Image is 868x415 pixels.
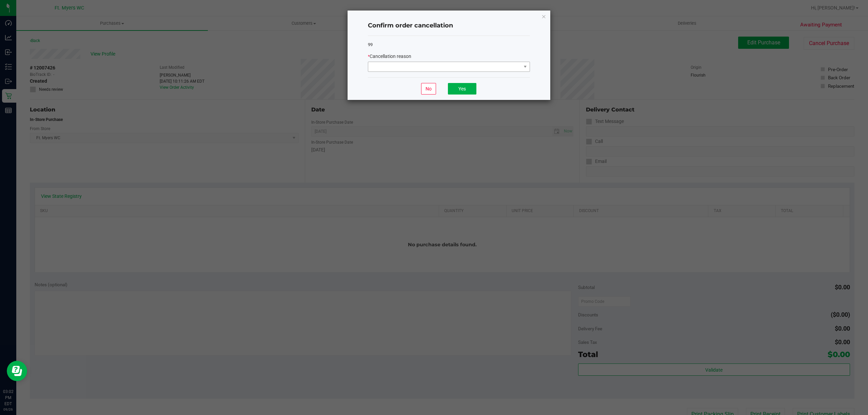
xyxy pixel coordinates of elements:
button: Yes [448,83,476,95]
iframe: Resource center [7,361,27,381]
button: No [421,83,436,95]
span: Cancellation reason [370,54,411,59]
h4: Confirm order cancellation [368,21,530,30]
span: 99 [368,42,373,47]
button: Close [541,12,546,20]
